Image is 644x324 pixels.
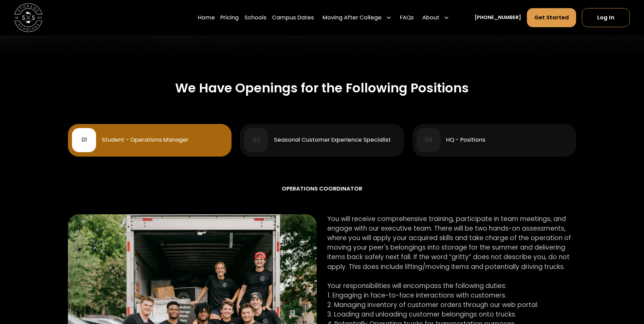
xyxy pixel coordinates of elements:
[527,8,576,27] a: Get Started
[14,3,42,32] a: home
[198,8,215,28] a: Home
[272,8,314,28] a: Campus Dates
[253,137,260,143] div: 02
[320,8,394,28] div: Moving After College
[475,14,521,21] a: [PHONE_NUMBER]
[220,8,239,28] a: Pricing
[323,14,382,22] div: Moving After College
[420,8,452,28] div: About
[175,80,469,96] h2: We Have Openings for the Following Positions
[68,185,576,193] div: Operations Coordinator
[446,137,485,143] div: HQ - Positions
[244,8,266,28] a: Schools
[425,137,432,143] div: 03
[582,8,630,27] a: Log In
[81,137,87,143] div: 01
[400,8,414,28] a: FAQs
[274,137,391,143] div: Seasonal Customer Experience Specialist
[102,137,188,143] div: Student - Operations Manager
[14,3,42,32] img: Storage Scholars main logo
[422,14,439,22] div: About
